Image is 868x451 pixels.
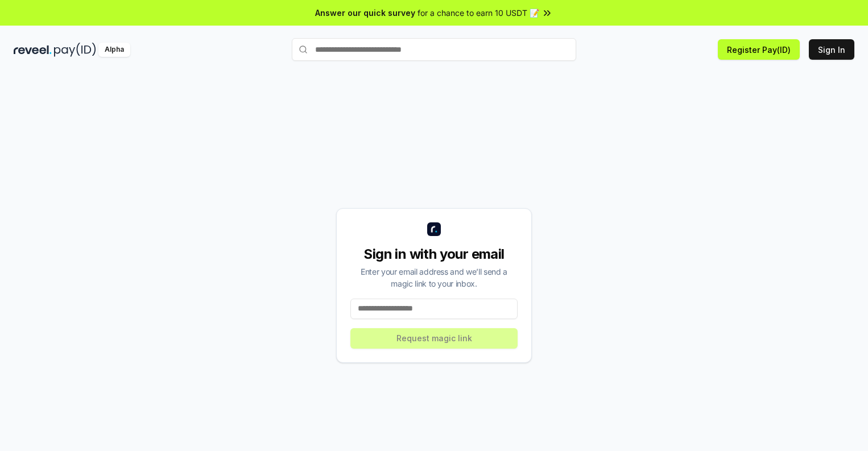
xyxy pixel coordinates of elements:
div: Enter your email address and we’ll send a magic link to your inbox. [350,266,518,289]
img: reveel_dark [14,43,52,57]
button: Sign In [809,39,854,60]
span: Answer our quick survey [315,7,415,19]
div: Sign in with your email [350,245,518,263]
span: for a chance to earn 10 USDT 📝 [418,7,539,19]
img: logo_small [427,222,441,236]
img: pay_id [54,43,96,57]
button: Register Pay(ID) [718,39,800,60]
div: Alpha [98,43,130,57]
